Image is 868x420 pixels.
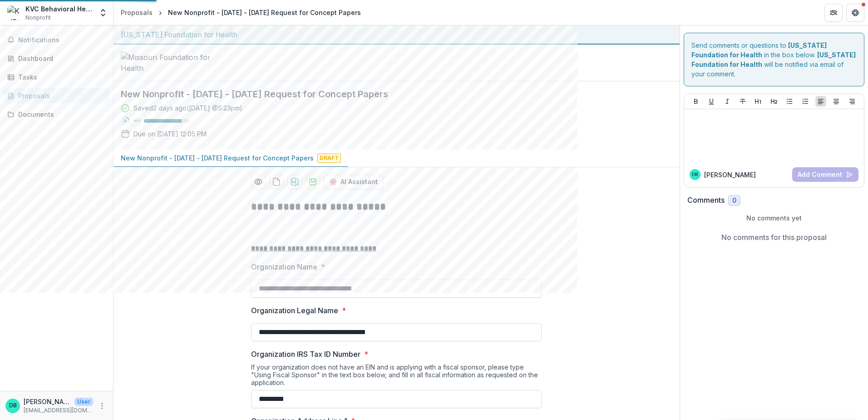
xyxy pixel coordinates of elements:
[784,96,795,107] button: Bullet List
[732,197,736,205] span: 0
[121,8,153,17] div: Proposals
[24,406,93,415] p: [EMAIL_ADDRESS][DOMAIN_NAME]
[133,118,140,124] p: 83 %
[251,175,266,189] button: Preview 31cca5c9-2bca-4fb3-952e-65159400edde-0.pdf
[831,96,842,107] button: Align Center
[824,4,843,22] button: Partners
[324,175,384,189] button: AI Assistant
[4,70,109,85] a: Tasks
[97,4,109,22] button: Open entity switcher
[18,36,106,44] span: Notifications
[24,397,71,406] p: [PERSON_NAME]
[4,33,109,47] button: Notifications
[847,96,858,107] button: Align Right
[800,96,811,107] button: Ordered List
[792,167,858,182] button: Add Comment
[684,33,865,86] div: Send comments or questions to in the box below. will be notified via email of your comment.
[317,154,341,163] span: Draft
[121,153,314,163] p: New Nonprofit - [DATE] - [DATE] Request for Concept Papers
[4,51,109,66] a: Dashboard
[18,72,102,82] div: Tasks
[769,96,779,107] button: Heading 2
[269,175,284,189] button: download-proposal
[18,110,102,119] div: Documents
[4,107,109,122] a: Documents
[692,172,698,177] div: Danielle Badas
[74,398,93,406] p: User
[4,88,109,103] a: Proposals
[306,175,320,189] button: download-proposal
[687,196,725,205] h2: Comments
[251,305,338,316] p: Organization Legal Name
[706,96,717,107] button: Underline
[737,96,748,107] button: Strike
[121,29,672,40] div: [US_STATE] Foundation for Health
[722,96,733,107] button: Italicize
[687,213,861,223] p: No comments yet
[846,4,864,22] button: Get Help
[690,96,701,107] button: Bold
[18,91,102,100] div: Proposals
[97,400,108,411] button: More
[121,52,212,74] img: Missouri Foundation for Health
[18,54,102,63] div: Dashboard
[251,349,360,360] p: Organization IRS Tax ID Number
[251,261,317,272] p: Organization Name
[168,8,361,17] div: New Nonprofit - [DATE] - [DATE] Request for Concept Papers
[287,175,302,189] button: download-proposal
[7,5,22,20] img: KVC Behavioral Healthcare Missouri, Inc.
[251,363,542,390] div: If your organization does not have an EIN and is applying with a fiscal sponsor, please type "Usi...
[121,89,658,100] h2: New Nonprofit - [DATE] - [DATE] Request for Concept Papers
[721,232,827,243] p: No comments for this proposal
[133,129,207,139] p: Due on [DATE] 12:05 PM
[25,4,93,14] div: KVC Behavioral Healthcare [US_STATE], Inc.
[9,403,17,409] div: Danielle Badas
[117,6,156,19] a: Proposals
[753,96,764,107] button: Heading 1
[117,6,365,19] nav: breadcrumb
[133,103,242,113] div: Saved 2 days ago ( [DATE] @ 5:23pm )
[815,96,826,107] button: Align Left
[25,14,51,22] span: Nonprofit
[704,170,756,180] p: [PERSON_NAME]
